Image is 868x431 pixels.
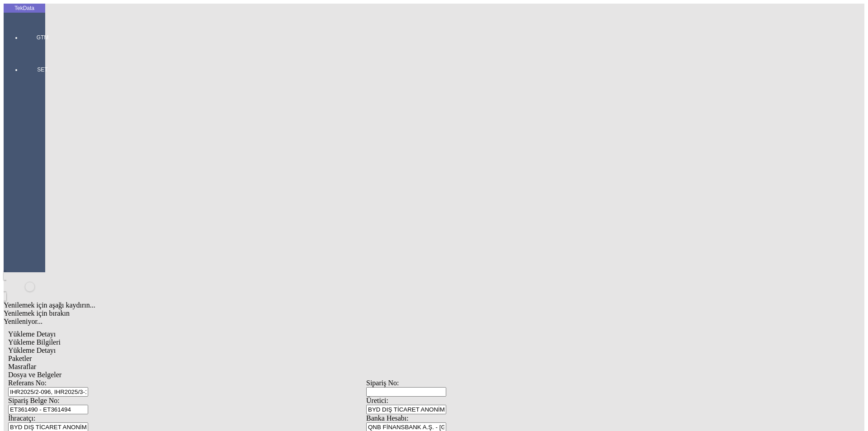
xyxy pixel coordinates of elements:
[4,301,729,309] div: Yenilemek için aşağı kaydırın...
[4,5,45,12] div: TekData
[366,414,409,422] span: Banka Hesabı:
[8,414,35,422] span: İhracatçı:
[8,397,60,404] span: Sipariş Belge No:
[4,317,729,326] div: Yenileniyor...
[366,397,388,404] span: Üretici:
[8,379,47,387] span: Referans No:
[8,371,61,379] span: Dosya ve Belgeler
[29,66,56,73] span: SET
[8,346,56,354] span: Yükleme Detayı
[29,34,56,41] span: GTM
[4,309,729,317] div: Yenilemek için bırakın
[8,355,32,362] span: Paketler
[366,379,399,387] span: Sipariş No:
[8,330,56,338] span: Yükleme Detayı
[8,363,36,370] span: Masraflar
[8,338,61,346] span: Yükleme Bilgileri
